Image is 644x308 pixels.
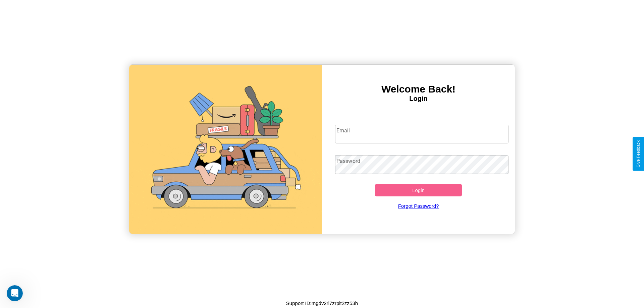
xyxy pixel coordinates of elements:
[332,196,505,215] a: Forgot Password?
[636,140,641,168] div: Give Feedback
[322,95,515,103] h4: Login
[129,65,322,234] img: gif
[286,299,358,308] p: Support ID: mgdv2rl7zrpit2zz53h
[322,83,515,95] h3: Welcome Back!
[7,285,23,301] iframe: Intercom live chat
[375,184,462,196] button: Login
